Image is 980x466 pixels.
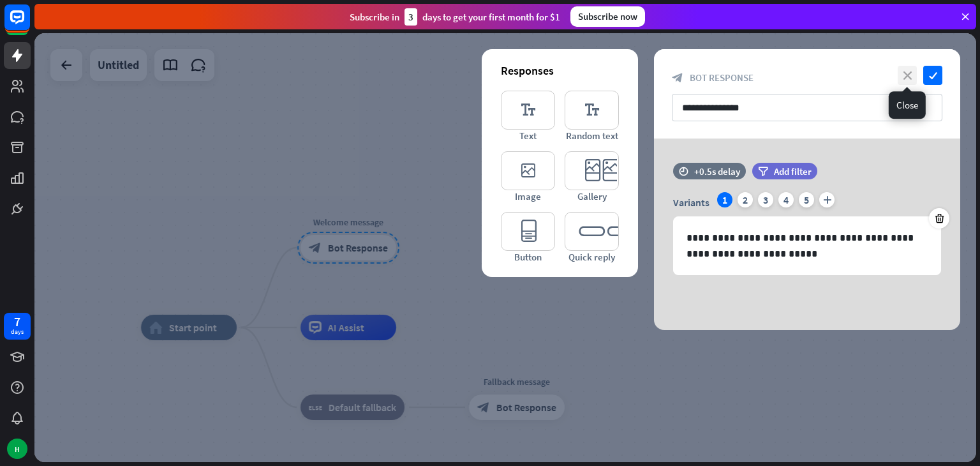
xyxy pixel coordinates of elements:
[7,439,27,459] div: H
[10,5,48,43] button: Open LiveChat chat widget
[694,165,740,177] div: +0.5s delay
[758,192,773,207] div: 3
[819,192,835,207] i: plus
[738,192,753,207] div: 2
[758,167,768,176] i: filter
[672,72,683,84] i: block_bot_response
[799,192,814,207] div: 5
[11,327,24,336] div: days
[570,6,645,27] div: Subscribe now
[923,66,942,85] i: check
[673,196,709,209] span: Variants
[350,8,560,26] div: Subscribe in days to get your first month for $1
[778,192,794,207] div: 4
[4,313,31,340] a: 7 days
[774,165,812,177] span: Add filter
[898,66,917,85] i: close
[690,71,754,84] span: Bot Response
[679,167,688,176] i: time
[717,192,732,207] div: 1
[405,8,417,26] div: 3
[14,316,20,327] div: 7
